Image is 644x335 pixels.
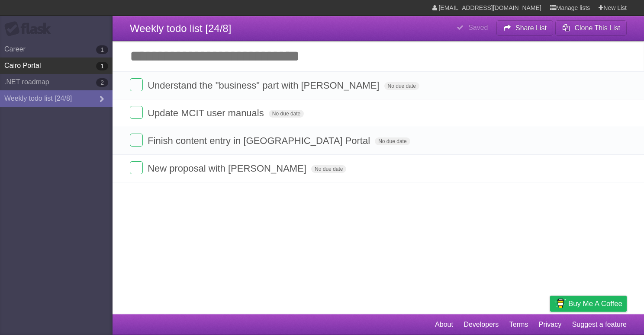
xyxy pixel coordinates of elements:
label: Done [130,106,143,119]
a: Privacy [539,316,561,333]
b: 1 [96,62,108,70]
label: Done [130,161,143,174]
span: Finish content entry in [GEOGRAPHIC_DATA] Portal [148,135,372,146]
span: Update MCIT user manuals [148,108,266,118]
img: Buy me a coffee [554,296,566,311]
span: Buy me a coffee [568,296,622,311]
a: Buy me a coffee [550,296,627,312]
span: New proposal with [PERSON_NAME] [148,163,309,174]
span: No due date [384,82,419,90]
b: Clone This List [574,24,620,32]
button: Clone This List [555,20,627,36]
span: No due date [311,165,346,173]
a: Developers [464,316,499,333]
b: Saved [468,24,488,31]
span: No due date [375,137,410,145]
b: 1 [96,45,108,54]
a: Terms [509,316,528,333]
span: Weekly todo list [24/8] [130,22,231,34]
button: Share List [496,20,554,36]
label: Done [130,78,143,91]
label: Done [130,134,143,147]
span: No due date [269,110,304,118]
b: 2 [96,78,108,87]
b: Share List [515,24,547,32]
div: Flask [4,21,56,37]
a: Suggest a feature [572,316,627,333]
span: Understand the "business" part with [PERSON_NAME] [148,80,381,91]
a: About [435,316,453,333]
